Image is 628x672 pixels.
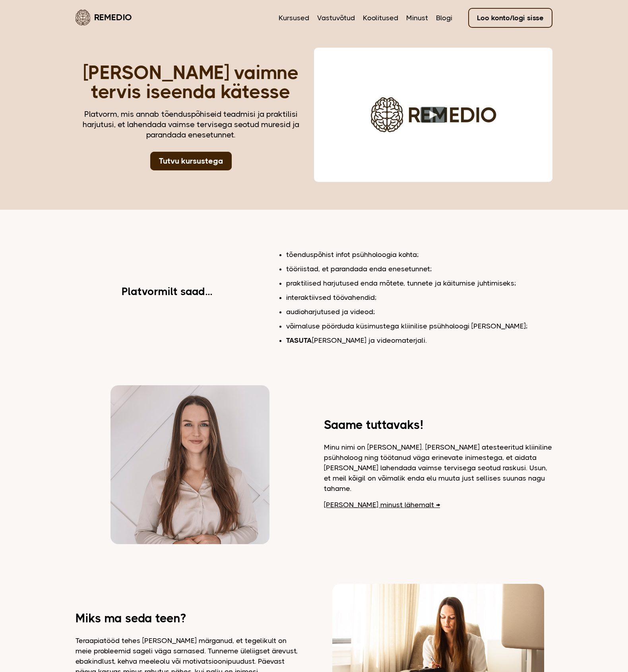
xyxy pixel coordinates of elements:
a: Tutvu kursustega [150,152,232,170]
button: Play video [421,107,446,123]
div: Platvorm, mis annab tõenduspõhiseid teadmisi ja praktilisi harjutusi, et lahendada vaimse tervise... [76,109,306,140]
li: tõenduspõhist infot psühholoogia kohta; [286,249,552,260]
h2: Saame tuttavaks! [324,420,552,430]
a: [PERSON_NAME] minust lähemalt [324,500,440,510]
a: Loo konto/logi sisse [468,8,552,28]
a: Blogi [436,13,452,23]
a: Koolitused [363,13,398,23]
p: Minu nimi on [PERSON_NAME]. [PERSON_NAME] atesteeritud kliiniline psühholoog ning töötanud väga e... [324,442,552,494]
li: praktilised harjutused enda mõtete, tunnete ja käitumise juhtimiseks; [286,278,552,288]
img: Dagmar vaatamas kaamerasse [110,385,269,544]
a: Remedio [76,8,132,27]
a: Vastuvõtud [317,13,355,23]
h2: Platvormilt saad... [122,286,212,297]
li: [PERSON_NAME] ja videomaterjali. [286,335,552,346]
li: audioharjutused ja videod; [286,307,552,317]
img: Remedio logo [76,10,90,25]
li: tööriistad, et parandada enda enesetunnet; [286,264,552,274]
h1: [PERSON_NAME] vaimne tervis iseenda kätesse [76,63,306,101]
li: võimaluse pöörduda küsimustega kliinilise psühholoogi [PERSON_NAME]; [286,321,552,331]
h2: Miks ma seda teen? [76,613,304,624]
a: Minust [406,13,428,23]
b: TASUTA [286,336,312,344]
li: interaktiivsed töövahendid; [286,292,552,303]
a: Kursused [279,13,309,23]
